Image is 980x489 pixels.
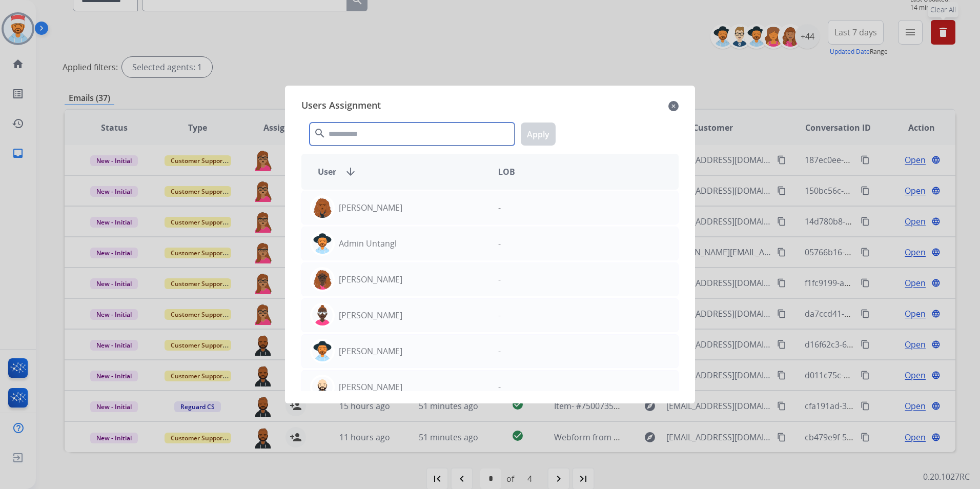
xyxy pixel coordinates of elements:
[339,237,397,250] p: Admin Untangl
[521,123,556,146] button: Apply
[498,309,501,321] p: -
[498,237,501,250] p: -
[498,381,501,393] p: -
[498,273,501,286] p: -
[498,345,501,357] p: -
[314,127,326,139] mat-icon: search
[344,166,357,178] mat-icon: arrow_downward
[339,345,402,357] p: [PERSON_NAME]
[339,309,402,321] p: [PERSON_NAME]
[310,166,490,178] div: User
[339,201,402,214] p: [PERSON_NAME]
[339,273,402,286] p: [PERSON_NAME]
[498,166,515,178] span: LOB
[339,381,402,393] p: [PERSON_NAME]
[301,98,381,114] span: Users Assignment
[498,201,501,214] p: -
[668,100,679,112] mat-icon: close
